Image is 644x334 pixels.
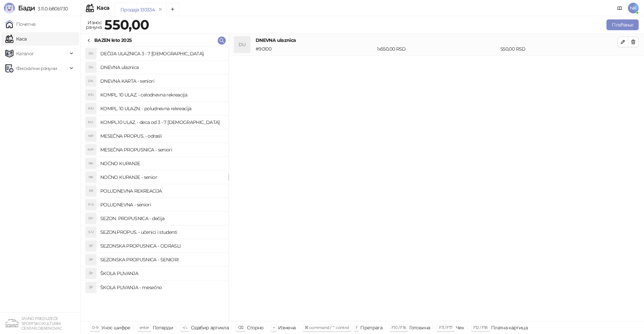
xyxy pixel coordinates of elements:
div: BAZEN leto 2025 [94,37,131,44]
span: ⌘ command / ⌃ control [305,325,349,330]
span: enter [140,325,149,330]
h4: SEZON. PROPUSNICA - dečija [100,213,223,224]
h4: ŠKOLA PLIVANJA [100,268,223,279]
h4: SEZONSKA PROPUSNICA - ODRASLI [100,241,223,251]
span: F12 / F18 [473,325,488,330]
img: 64x64-companyLogo-4a28e1f8-f217-46d7-badd-69a834a81aaf.png [5,317,19,330]
div: Каса [97,5,109,11]
div: K1U [86,103,96,114]
div: # 90100 [254,45,376,53]
div: S-U [86,227,96,238]
div: Платна картица [491,323,528,332]
h4: NOĆNO KUPANJE [100,158,223,169]
div: KU- [86,117,96,128]
h4: KOMPL.10 ULAZ. - deca od 3 - 7 [DEMOGRAPHIC_DATA] [100,117,223,128]
div: K1U [86,89,96,100]
div: 550,00 RSD [499,45,619,53]
div: DU [86,48,96,59]
h4: DNEVNA ulaznica [100,62,223,73]
h4: ŠKOLA PLIVANJA - mesečno [100,282,223,293]
span: f [356,325,357,330]
h4: SEZON.PROPUS. - učenici i studenti [100,227,223,238]
h4: NOĆNO KUPANJE - senior [100,172,223,183]
a: Каса [5,32,26,46]
h4: SEZONSKA PROPUSNICA - SENIORI [100,254,223,265]
div: Готовина [409,323,430,332]
h4: DNEVNA ulaznica [256,37,618,44]
span: Фискални рачуни [16,62,57,75]
div: PR [86,186,96,196]
div: Одабир артикла [191,323,229,332]
span: NK [628,3,639,13]
button: remove [156,7,165,12]
button: Add tab [166,3,179,16]
h4: KOMPL. 10 ULAZ. - celodnevna rekreacija [100,89,223,100]
div: Износ рачуна [85,18,103,31]
button: Плаћање [606,19,639,30]
div: Продаја 130334 [120,6,155,13]
a: Документација [614,3,625,13]
div: Унос шифре [101,323,130,332]
h4: DNEVNA KARTA - seniori [100,76,223,86]
div: Чек [456,323,464,332]
span: Бади [18,4,35,12]
h4: POLUDNEVNA - seniori [100,199,223,210]
h4: DEČIJA ULAZNICA 3 - 7 [DEMOGRAPHIC_DATA]. [100,48,223,59]
h4: KOMPL. 10 ULAZN. - poludnevna rekreacija [100,103,223,114]
div: P-S [86,199,96,210]
div: ŠP [86,282,96,293]
div: grid [81,47,228,321]
div: 1 x 550,00 RSD [376,45,499,53]
img: Logo [4,3,15,13]
div: SP- [86,213,96,224]
span: ⌫ [238,325,243,330]
span: F11 / F17 [439,325,452,330]
span: Каталог [16,47,34,60]
span: 0-9 [92,325,98,330]
span: ↑/↓ [182,325,187,330]
div: MP [86,131,96,141]
span: 3.11.0-b80b730 [35,6,68,12]
strong: 550,00 [104,16,149,33]
div: DU [86,62,96,73]
div: Потврди [153,323,173,332]
div: ŠP [86,268,96,279]
div: SP [86,241,96,251]
span: + [273,325,275,330]
div: DU [234,37,250,53]
h4: POLUDNEVNA REKREACIJA [100,186,223,196]
div: DK- [86,76,96,86]
div: NK [86,158,96,169]
div: Измена [278,323,296,332]
div: Претрага [360,323,382,332]
h4: MESEČNA PROPUS. - odrasli [100,131,223,141]
div: MP- [86,144,96,155]
div: NK [86,172,96,183]
div: Сторно [247,323,264,332]
span: F10 / F16 [391,325,406,330]
h4: MESEČNA PROPUSNICA - seniori [100,144,223,155]
small: JAVNO PREDUZEĆE SPORTSKO KULTURNI CENTAR, OBRENOVAC [21,316,62,331]
a: Почетна [5,17,36,31]
div: SP [86,254,96,265]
